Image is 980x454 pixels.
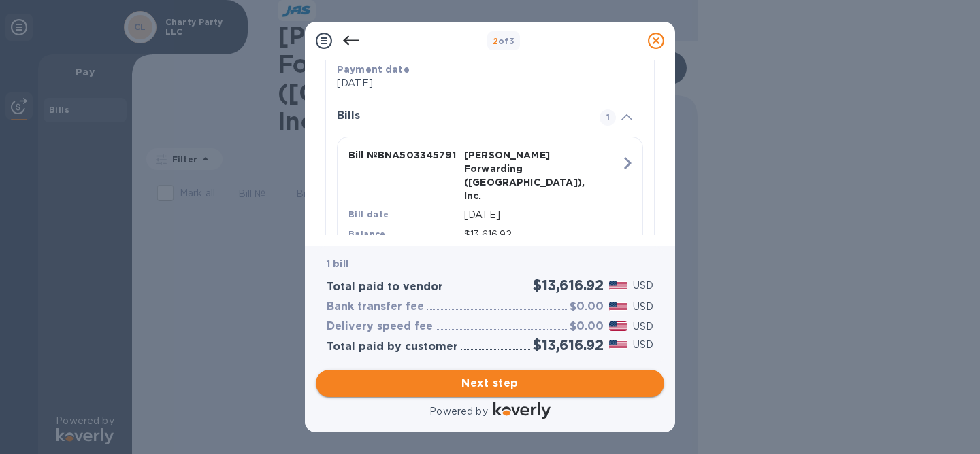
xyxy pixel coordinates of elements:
img: USD [609,302,627,311]
span: Next step [327,375,653,391]
p: Powered by [429,404,487,419]
p: USD [633,338,653,352]
p: $13,616.92 [464,228,621,242]
p: USD [633,279,653,293]
p: [DATE] [337,76,632,90]
h3: Total paid to vendor [327,281,443,294]
h3: Delivery speed fee [327,320,433,333]
b: Balance [348,229,386,239]
b: of 3 [493,36,515,46]
img: Logo [493,402,551,419]
img: USD [609,281,627,290]
img: USD [609,340,627,349]
p: USD [633,300,653,314]
h2: $13,616.92 [533,277,604,294]
p: Bill № BNA503345791 [348,148,459,162]
b: 1 bill [327,258,348,269]
h3: $0.00 [570,320,604,333]
h3: Total paid by customer [327,340,458,353]
p: [PERSON_NAME] Forwarding ([GEOGRAPHIC_DATA]), Inc. [464,148,574,203]
h3: $0.00 [570,300,604,313]
h2: $13,616.92 [533,336,604,353]
button: Bill №BNA503345791[PERSON_NAME] Forwarding ([GEOGRAPHIC_DATA]), Inc.Bill date[DATE]Balance$13,616.92 [337,137,643,254]
h3: Bank transfer fee [327,300,424,313]
span: 2 [493,36,498,46]
p: USD [633,319,653,334]
button: Next step [316,370,664,397]
h3: Bills [337,109,583,122]
p: [DATE] [464,208,621,222]
b: Payment date [337,64,410,75]
span: 1 [600,109,616,126]
b: Bill date [348,209,389,220]
img: USD [609,321,627,331]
